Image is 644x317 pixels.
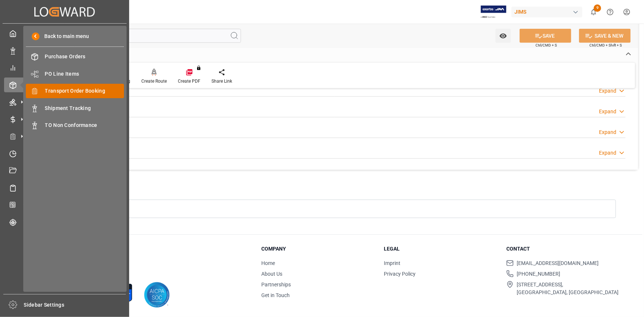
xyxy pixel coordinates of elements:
[26,84,124,98] a: Transport Order Booking
[141,78,167,85] div: Create Route
[599,128,616,136] div: Expand
[599,149,616,157] div: Expand
[45,53,124,61] span: Purchase Orders
[26,66,124,81] a: PO Line Items
[49,262,243,269] p: © 2025 Logward. All rights reserved.
[4,163,125,178] a: Document Management
[261,245,375,253] h3: Company
[144,282,170,308] img: AICPA SOC
[24,301,126,309] span: Sidebar Settings
[384,260,400,266] a: Imprint
[4,215,125,229] a: Tracking Shipment
[594,4,601,12] span: 9
[520,29,571,43] button: SAVE
[517,281,619,296] span: [STREET_ADDRESS], [GEOGRAPHIC_DATA], [GEOGRAPHIC_DATA]
[261,271,282,277] a: About Us
[4,146,125,161] a: Timeslot Management V2
[49,269,243,275] p: Version 1.1.127
[261,292,290,298] a: Get in Touch
[599,87,616,95] div: Expand
[45,70,124,78] span: PO Line Items
[26,49,124,64] a: Purchase Orders
[26,101,124,115] a: Shipment Tracking
[589,42,622,48] span: Ctrl/CMD + Shift + S
[506,245,620,253] h3: Contact
[481,6,506,18] img: Exertis%20JAM%20-%20Email%20Logo.jpg_1722504956.jpg
[517,270,560,278] span: [PHONE_NUMBER]
[4,180,125,195] a: Sailing Schedules
[579,29,631,43] button: SAVE & NEW
[517,259,599,267] span: [EMAIL_ADDRESS][DOMAIN_NAME]
[384,271,416,277] a: Privacy Policy
[512,5,585,19] button: JIMS
[39,32,89,40] span: Back to main menu
[384,245,497,253] h3: Legal
[261,282,291,287] a: Partnerships
[26,118,124,132] a: TO Non Conformance
[45,121,124,129] span: TO Non Conformance
[45,87,124,95] span: Transport Order Booking
[261,260,275,266] a: Home
[496,29,511,43] button: open menu
[599,108,616,116] div: Expand
[4,61,125,75] a: My Reports
[535,42,557,48] span: Ctrl/CMD + S
[4,43,125,58] a: Data Management
[4,26,125,41] a: My Cockpit
[45,104,124,112] span: Shipment Tracking
[602,4,619,20] button: Help Center
[585,4,602,20] button: show 9 new notifications
[512,7,582,17] div: JIMS
[211,78,232,85] div: Share Link
[34,29,241,43] input: Search Fields
[4,198,125,212] a: CO2 Calculator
